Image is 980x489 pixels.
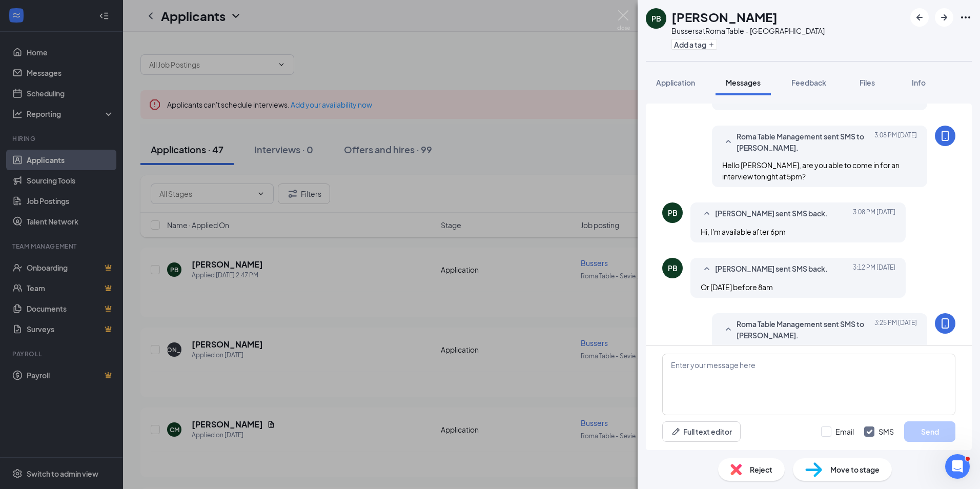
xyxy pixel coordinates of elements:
h1: [PERSON_NAME] [671,8,778,26]
svg: SmallChevronUp [722,136,734,148]
span: [PERSON_NAME] sent SMS back. [715,208,828,220]
span: [DATE] 3:08 PM [853,208,895,220]
span: Application [656,78,695,87]
span: Hi, I'm available after 6pm [701,227,786,236]
svg: ArrowLeftNew [913,11,926,24]
span: [PERSON_NAME] sent SMS back. [715,263,828,275]
svg: MobileSms [939,317,951,330]
svg: ArrowRight [938,11,950,24]
span: [DATE] 3:12 PM [853,263,895,275]
svg: Plus [708,42,714,48]
button: Send [904,421,955,442]
span: Feedback [791,78,826,87]
svg: SmallChevronUp [722,323,734,336]
svg: SmallChevronUp [701,208,713,220]
button: Full text editorPen [662,421,741,442]
span: Hello [PERSON_NAME], are you able to come in for an interview tonight at 5pm? [722,160,900,181]
span: Roma Table Management sent SMS to [PERSON_NAME]. [737,318,871,341]
div: PB [668,263,678,273]
span: Move to stage [830,464,880,475]
div: PB [668,208,678,218]
span: [DATE] 3:08 PM [874,131,917,153]
div: Bussers at Roma Table - [GEOGRAPHIC_DATA] [671,26,825,36]
svg: SmallChevronUp [701,263,713,275]
span: Files [860,78,875,87]
button: ArrowLeftNew [910,8,929,27]
div: PB [651,13,661,24]
iframe: Intercom live chat [945,454,970,479]
span: Roma Table Management sent SMS to [PERSON_NAME]. [737,131,871,153]
svg: MobileSms [939,130,951,142]
span: [DATE] 3:25 PM [874,318,917,341]
button: PlusAdd a tag [671,39,717,50]
span: Or [DATE] before 8am [701,282,773,292]
svg: Pen [671,426,681,437]
button: ArrowRight [935,8,953,27]
svg: Ellipses [959,11,972,24]
span: Info [912,78,926,87]
span: Reject [750,464,772,475]
span: Messages [726,78,761,87]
